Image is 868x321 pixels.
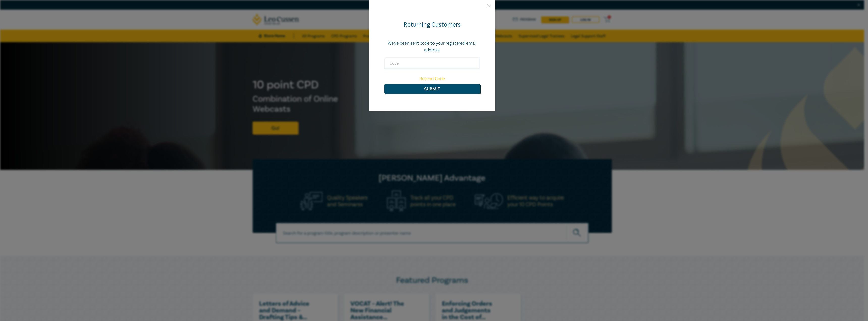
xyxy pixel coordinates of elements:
[419,76,445,82] a: Resend Code
[384,84,480,94] button: Submit
[384,40,480,53] p: We've been sent code to your registered email address.
[384,57,480,69] input: Code
[384,21,480,29] div: Returning Customers
[487,4,491,9] button: Close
